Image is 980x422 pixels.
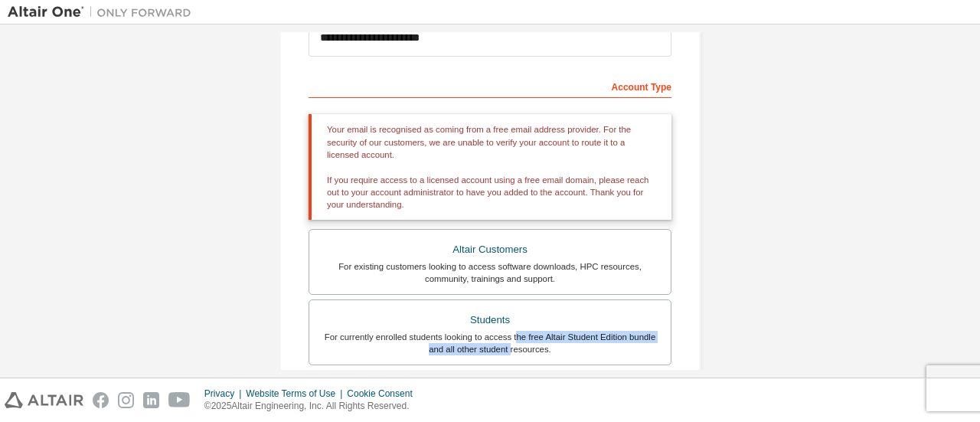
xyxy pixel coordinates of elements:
div: Privacy [204,388,246,400]
img: instagram.svg [118,392,134,408]
img: altair_logo.svg [5,392,83,408]
div: For existing customers looking to access software downloads, HPC resources, community, trainings ... [318,260,661,285]
div: Cookie Consent [347,388,421,400]
img: linkedin.svg [143,392,159,408]
div: Website Terms of Use [246,388,347,400]
div: Altair Customers [318,239,661,260]
img: facebook.svg [93,392,109,408]
p: © 2025 Altair Engineering, Inc. All Rights Reserved. [204,400,422,413]
img: Altair One [8,5,199,20]
img: youtube.svg [168,392,191,408]
div: For currently enrolled students looking to access the free Altair Student Edition bundle and all ... [318,331,661,355]
div: Students [318,309,661,331]
div: Account Type [309,74,671,98]
div: Your email is recognised as coming from a free email address provider. For the security of our cu... [309,114,671,220]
